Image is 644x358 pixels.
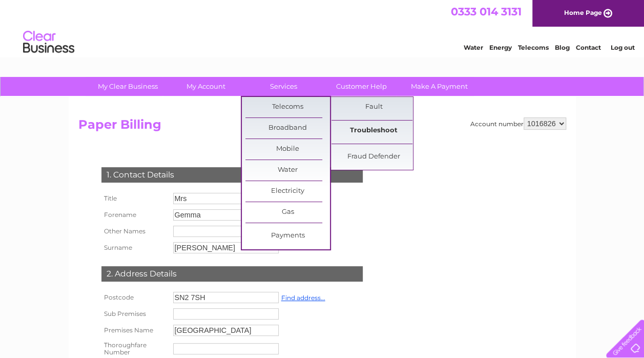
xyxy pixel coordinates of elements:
h2: Paper Billing [78,117,566,137]
a: Broadband [245,118,330,138]
a: 0333 014 3131 [451,5,522,18]
a: Electricity [245,181,330,202]
div: 1. Contact Details [101,167,363,183]
a: Log out [610,44,634,51]
a: Mobile [245,139,330,160]
a: Blog [555,44,570,51]
a: Telecoms [518,44,549,51]
a: Customer Help [319,77,404,96]
a: Payments [245,226,330,246]
a: Water [464,44,483,51]
div: 2. Address Details [101,266,363,282]
a: Make A Payment [397,77,482,96]
a: Find address... [281,294,325,302]
a: My Account [163,77,248,96]
th: Other Names [99,223,171,240]
th: Title [99,190,171,207]
a: Energy [489,44,512,51]
a: Services [241,77,326,96]
a: Telecoms [245,97,330,117]
a: Water [245,160,330,181]
a: Gas [245,202,330,223]
a: Fraud Defender [331,147,416,167]
th: Forename [99,207,171,223]
a: Troubleshoot [331,121,416,141]
div: Clear Business is a trading name of Verastar Limited (registered in [GEOGRAPHIC_DATA] No. 3667643... [80,6,565,50]
th: Premises Name [99,322,171,339]
a: Contact [576,44,601,51]
a: Fault [331,97,416,117]
th: Postcode [99,289,171,306]
img: logo.png [23,27,75,58]
div: Account number [470,117,566,130]
a: My Clear Business [86,77,170,96]
th: Sub Premises [99,306,171,322]
th: Surname [99,240,171,256]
